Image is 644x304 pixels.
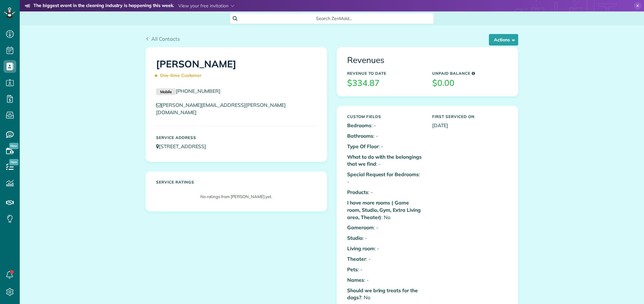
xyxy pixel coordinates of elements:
[347,245,423,252] p: : -
[347,266,423,273] p: : -
[156,88,220,94] a: Mobile[PHONE_NUMBER]
[432,79,508,88] h3: $0.00
[156,180,317,184] h5: Service ratings
[347,171,423,185] p: : -
[347,255,423,263] p: : -
[432,114,508,119] h5: First Serviced On
[347,276,423,284] p: : -
[156,59,317,81] h1: [PERSON_NAME]
[347,189,423,196] p: : -
[347,235,362,241] b: Studio
[347,154,422,167] b: What to do with the belongings that we find
[347,224,423,231] p: : -
[347,199,423,221] p: : No
[432,71,508,75] h5: Unpaid Balance
[156,135,317,140] h5: Service Address
[9,159,18,165] span: New
[347,133,373,139] b: Bathrooms
[347,189,368,195] b: Products
[347,287,418,301] b: Should we bring treats for the dogs?
[156,88,176,95] small: Mobile
[347,56,508,65] h3: Revenues
[347,143,379,149] b: Type Of Floor
[347,245,375,252] b: Living room
[159,194,313,200] p: No ratings from [PERSON_NAME] yet.
[347,287,423,301] p: : No
[432,122,508,129] p: [DATE]
[347,256,366,262] b: Theater
[347,122,371,128] b: Bedrooms
[347,79,423,88] h3: $334.87
[156,143,212,149] a: [STREET_ADDRESS]
[347,224,374,231] b: Gameroom
[9,143,18,149] span: New
[489,34,518,45] button: Actions
[347,153,423,168] p: : -
[156,70,204,81] span: One-time Customer
[347,71,423,75] h5: Revenue to Date
[347,114,423,119] h5: Custom Fields
[151,36,180,42] span: All Contacts
[347,199,421,220] b: I have more rooms ( Game room, Studio, Gym, Extra Living area, Theater)
[347,122,423,129] p: : -
[347,234,423,242] p: : -
[347,266,358,273] b: Pets
[146,35,180,43] a: All Contacts
[347,132,423,140] p: : -
[347,143,423,150] p: : -
[156,102,286,115] a: [PERSON_NAME][EMAIL_ADDRESS][PERSON_NAME][DOMAIN_NAME]
[347,277,364,283] b: Names
[33,3,174,10] strong: The biggest event in the cleaning industry is happening this week.
[347,171,419,177] b: Special Request for Bedrooms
